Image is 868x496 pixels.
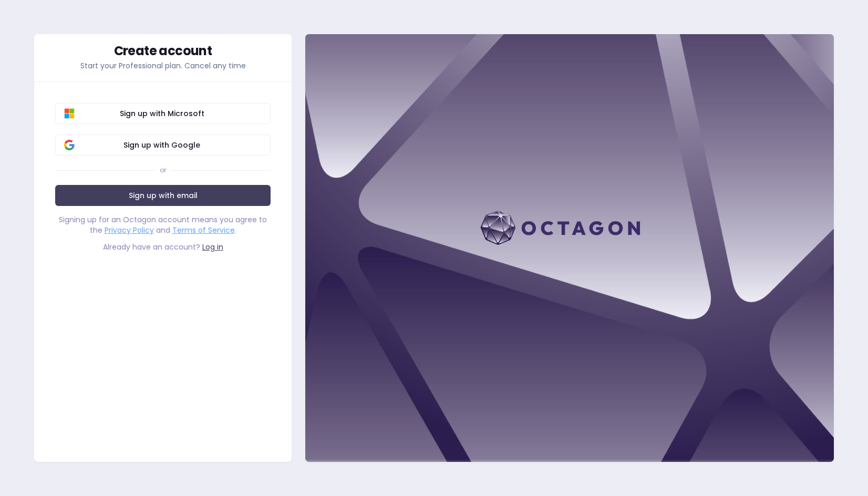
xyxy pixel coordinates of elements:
[55,103,271,124] button: Sign up with Microsoft
[55,185,271,206] a: Sign up with email
[160,166,166,174] div: or
[55,45,271,57] div: Create account
[55,242,271,252] div: Already have an account?
[105,225,154,235] a: Privacy Policy
[55,214,271,235] div: Signing up for an Octagon account means you agree to the and .
[62,108,262,119] span: Sign up with Microsoft
[202,242,223,252] a: Log in
[55,60,271,71] p: Start your Professional plan. Cancel any time
[55,135,271,156] button: Sign up with Google
[172,225,235,235] a: Terms of Service
[62,140,262,150] span: Sign up with Google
